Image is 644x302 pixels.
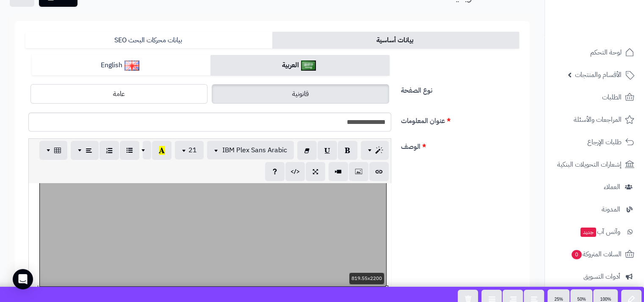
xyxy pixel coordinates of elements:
[550,266,639,287] a: أدوات التسويق
[572,250,582,259] span: 0
[557,159,622,170] span: إشعارات التحويلات البنكية
[602,91,622,103] span: الطلبات
[590,47,622,58] span: لوحة التحكم
[13,269,33,289] div: Open Intercom Messenger
[272,32,519,49] a: بيانات أساسية
[571,248,622,260] span: السلات المتروكة
[550,199,639,220] a: المدونة
[580,228,596,237] span: جديد
[113,89,125,99] span: عامة
[575,69,622,81] span: الأقسام والمنتجات
[124,60,139,71] img: English
[292,89,309,99] span: قانونية
[301,60,316,71] img: العربية
[550,87,639,107] a: الطلبات
[207,141,294,159] button: IBM Plex Sans Arabic
[554,297,563,302] span: 25%
[188,145,197,155] span: 21
[587,136,622,148] span: طلبات الإرجاع
[398,113,523,126] label: عنوان المعلومات
[602,203,620,215] span: المدونة
[604,181,620,193] span: العملاء
[175,141,204,159] button: 21
[25,32,272,49] a: بيانات محركات البحث SEO
[398,82,523,96] label: نوع الصفحة
[550,244,639,264] a: السلات المتروكة0
[210,55,389,76] a: العربية
[550,42,639,63] a: لوحة التحكم
[577,297,586,302] span: 50%
[550,154,639,175] a: إشعارات التحويلات البنكية
[349,273,384,284] div: 819.55x2200
[32,55,210,76] a: English
[550,222,639,242] a: وآتس آبجديد
[583,271,620,283] span: أدوات التسويق
[580,226,620,238] span: وآتس آب
[398,138,523,152] label: الوصف
[550,177,639,197] a: العملاء
[550,132,639,152] a: طلبات الإرجاع
[222,145,287,155] span: IBM Plex Sans Arabic
[600,297,611,302] span: 100%
[550,110,639,130] a: المراجعات والأسئلة
[574,114,622,126] span: المراجعات والأسئلة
